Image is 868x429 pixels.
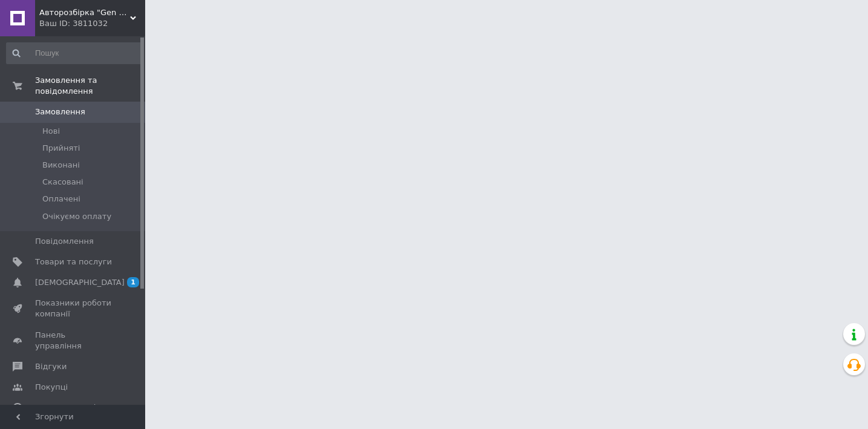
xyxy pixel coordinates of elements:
[39,18,145,29] div: Ваш ID: 3811032
[6,42,143,64] input: Пошук
[35,298,112,319] span: Показники роботи компанії
[35,361,67,372] span: Відгуки
[35,236,94,247] span: Повідомлення
[42,126,60,137] span: Нові
[35,330,112,352] span: Панель управління
[42,160,80,171] span: Виконані
[35,106,85,117] span: Замовлення
[42,194,80,205] span: Оплачені
[35,402,100,413] span: Каталог ProSale
[42,211,111,222] span: Очікуємо оплату
[35,382,68,393] span: Покупці
[39,7,130,18] span: Авторозбірка "Gen Brothers"
[35,75,145,97] span: Замовлення та повідомлення
[42,177,83,188] span: Скасовані
[35,277,125,288] span: [DEMOGRAPHIC_DATA]
[42,143,80,154] span: Прийняті
[127,277,139,287] span: 1
[35,257,112,267] span: Товари та послуги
